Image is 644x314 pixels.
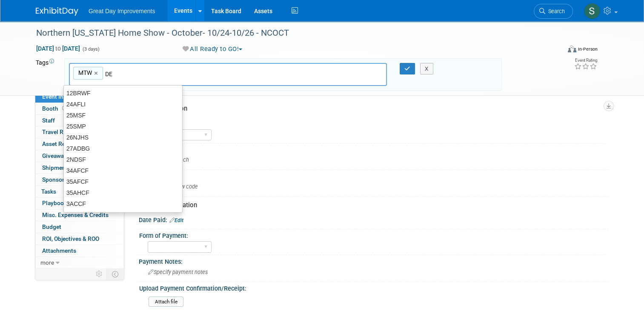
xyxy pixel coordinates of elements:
[64,99,182,110] div: 24AFLI
[42,223,61,230] span: Budget
[35,221,124,233] a: Budget
[64,121,182,132] div: 25SMP
[139,143,608,154] div: Branch:
[36,58,57,91] td: Tags
[42,211,109,218] span: Misc. Expenses & Credits
[94,69,100,78] a: ×
[36,45,80,52] span: [DATE] [DATE]
[35,186,124,197] a: Tasks
[60,105,69,111] span: Booth not reserved yet
[42,140,93,147] span: Asset Reservations
[139,255,608,266] div: Payment Notes:
[35,245,124,257] a: Attachments
[139,282,604,293] div: Upload Payment Confirmation/Receipt:
[64,88,182,99] div: 12BRWF
[42,93,90,100] span: Event Information
[40,259,54,266] span: more
[64,143,182,154] div: 27ADBG
[574,58,597,63] div: Event Rating
[35,91,124,103] a: Event Information
[35,103,124,114] a: Booth
[64,110,182,121] div: 25MSF
[64,198,182,209] div: 3ACCF
[568,46,576,52] img: Format-Inperson.png
[35,162,124,174] a: Shipments
[42,247,76,254] span: Attachments
[139,117,604,128] div: Region:
[35,197,124,209] a: Playbook
[35,174,124,186] a: Sponsorships
[35,138,124,150] a: Asset Reservations
[107,268,124,280] td: Toggle Event Tabs
[54,45,62,52] span: to
[578,46,598,52] div: In-Person
[82,46,100,52] span: (3 days)
[42,128,94,135] span: Travel Reservations
[35,150,124,162] a: Giveaways
[42,164,71,171] span: Shipments
[35,126,124,138] a: Travel Reservations
[139,214,608,225] div: Date Paid:
[180,45,246,54] button: All Ready to GO!
[35,233,124,245] a: ROI, Objectives & ROO
[42,105,69,112] span: Booth
[77,69,92,77] span: MTW
[42,176,79,183] span: Sponsorships
[33,26,550,41] div: Northern [US_STATE] Home Show - October- 10/24-10/26 - NCOCT
[105,70,224,78] input: Type tag and hit enter
[42,235,99,242] span: ROI, Objectives & ROO
[35,209,124,221] a: Misc. Expenses & Credits
[64,165,182,176] div: 34AFCF
[64,154,182,165] div: 2NDSF
[42,117,55,124] span: Staff
[64,132,182,143] div: 26NJHS
[169,217,183,223] a: Edit
[64,209,182,220] div: 3AFTR
[515,44,598,57] div: Event Format
[35,115,124,126] a: Staff
[139,170,608,181] div: Show Code:
[137,104,602,113] div: Event Information
[64,187,182,198] div: 35AHCF
[89,8,155,14] span: Great Day Improvements
[584,3,600,19] img: Sha'Nautica Sales
[92,268,107,280] td: Personalize Event Tab Strip
[36,7,78,16] img: ExhibitDay
[41,188,56,195] span: Tasks
[420,63,433,75] button: X
[545,8,565,14] span: Search
[137,201,602,210] div: Payment Information
[35,257,124,268] a: more
[139,229,604,240] div: Form of Payment:
[42,200,67,206] span: Playbook
[534,4,573,19] a: Search
[42,152,70,159] span: Giveaways
[64,176,182,187] div: 35AFCF
[148,269,208,275] span: Specify payment notes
